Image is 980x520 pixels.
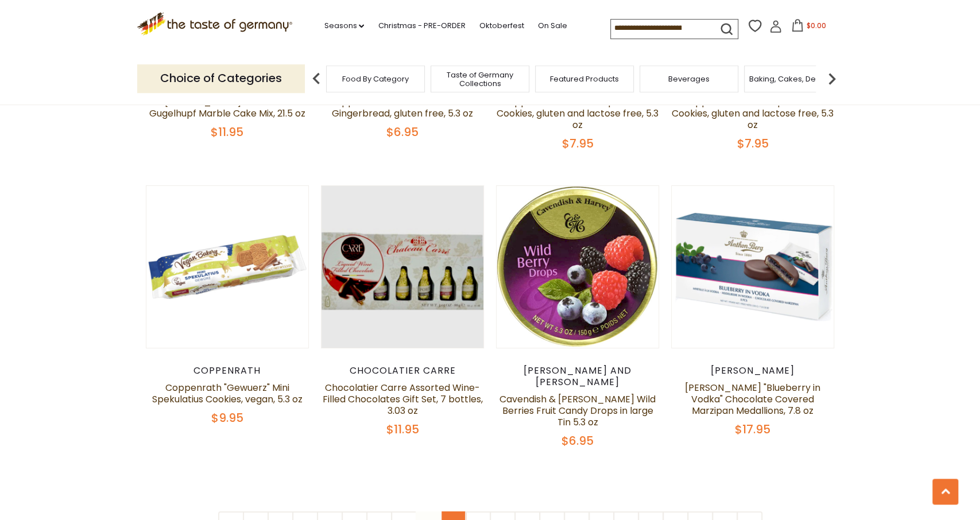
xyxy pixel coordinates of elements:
[497,186,659,348] img: Cavendish & Harvey Wild Berries Fruit Candy Drops in large Tin 5.3 oz
[211,124,243,140] span: $11.95
[562,135,594,152] span: $7.95
[324,20,364,32] a: Seasons
[386,421,419,437] span: $11.95
[342,75,409,83] a: Food By Category
[378,20,465,32] a: Christmas - PRE-ORDER
[146,365,309,377] div: Coppenrath
[672,95,834,131] a: Coppenrath Butter Spekulatius Cookies, gluten and lactose free, 5.3 oz
[550,75,619,83] a: Featured Products
[321,365,485,377] div: Chocolatier Carre
[321,186,484,348] img: Chocolatier Carre Assorted Wine-Filled Chocolates Gift Set, 7 bottles, 3.03 oz
[152,381,303,406] a: Coppenrath "Gewuerz" Mini Spekulatius Cookies, vegan, 5.3 oz
[434,71,526,88] a: Taste of Germany Collections
[672,186,834,348] img: Anthon Berg "Blueberry in Vodka" Chocolate Covered Marzipan Medallions, 7.8 oz
[146,186,309,348] img: Coppenrath "Gewuerz" Mini Spekulatius Cookies, vegan, 5.3 oz
[561,433,594,449] span: $6.95
[749,75,838,83] a: Baking, Cakes, Desserts
[735,421,770,437] span: $17.95
[671,365,835,377] div: [PERSON_NAME]
[537,20,567,32] a: On Sale
[806,21,826,30] span: $0.00
[211,410,243,426] span: $9.95
[305,67,328,90] img: previous arrow
[737,135,769,152] span: $7.95
[820,67,843,90] img: next arrow
[479,20,524,32] a: Oktoberfest
[149,95,305,120] a: [PERSON_NAME] Cinnamon Gugelhupf Marble Cake Mix, 21.5 oz
[784,19,833,36] button: $0.00
[322,381,482,417] a: Chocolatier Carre Assorted Wine-Filled Chocolates Gift Set, 7 bottles, 3.03 oz
[668,75,710,83] a: Beverages
[685,381,820,417] a: [PERSON_NAME] "Blueberry in Vodka" Chocolate Covered Marzipan Medallions, 7.8 oz
[499,393,656,429] a: Cavendish & [PERSON_NAME] Wild Berries Fruit Candy Drops in large Tin 5.3 oz
[386,124,419,140] span: $6.95
[496,365,660,388] div: [PERSON_NAME] and [PERSON_NAME]
[328,95,476,120] a: Coppenrath Chocolate Covered Gingerbread, gluten free, 5.3 oz
[137,64,305,92] p: Choice of Categories
[497,95,659,131] a: Coppenrath Gewuerz Spekulatius Cookies, gluten and lactose free, 5.3 oz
